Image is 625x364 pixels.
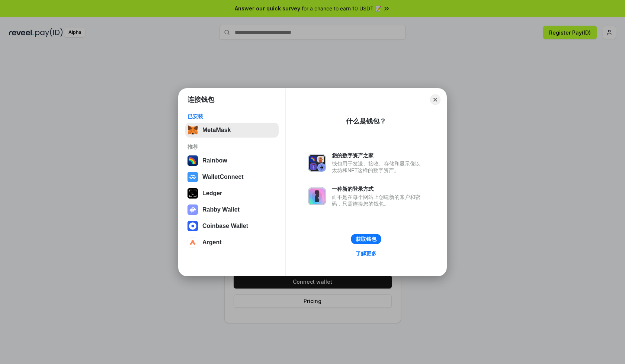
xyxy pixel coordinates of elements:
[202,206,240,213] div: Rabby Wallet
[187,172,198,182] img: svg+xml,%3Csvg%20width%3D%2228%22%20height%3D%2228%22%20viewBox%3D%220%200%2028%2028%22%20fill%3D...
[185,219,279,233] button: Coinbase Wallet
[185,202,279,217] button: Rabby Wallet
[187,113,276,120] div: 已安装
[351,234,381,244] button: 获取钱包
[202,239,222,246] div: Argent
[187,237,198,248] img: svg+xml,%3Csvg%20width%3D%2228%22%20height%3D%2228%22%20viewBox%3D%220%200%2028%2028%22%20fill%3D...
[430,94,440,105] button: Close
[332,186,424,192] div: 一种新的登录方式
[346,117,386,126] div: 什么是钱包？
[202,127,231,133] div: MetaMask
[356,236,376,242] div: 获取钱包
[187,144,276,150] div: 推荐
[187,188,198,199] img: svg+xml,%3Csvg%20xmlns%3D%22http%3A%2F%2Fwww.w3.org%2F2000%2Fsvg%22%20width%3D%2228%22%20height%3...
[187,155,198,166] img: svg+xml,%3Csvg%20width%3D%22120%22%20height%3D%22120%22%20viewBox%3D%220%200%20120%20120%22%20fil...
[202,190,222,197] div: Ledger
[187,95,214,104] h1: 连接钱包
[187,125,198,135] img: svg+xml,%3Csvg%20fill%3D%22none%22%20height%3D%2233%22%20viewBox%3D%220%200%2035%2033%22%20width%...
[356,250,376,257] div: 了解更多
[185,235,279,250] button: Argent
[332,194,424,207] div: 而不是在每个网站上创建新的账户和密码，只需连接您的钱包。
[185,170,279,184] button: WalletConnect
[308,154,326,172] img: svg+xml,%3Csvg%20xmlns%3D%22http%3A%2F%2Fwww.w3.org%2F2000%2Fsvg%22%20fill%3D%22none%22%20viewBox...
[187,204,198,215] img: svg+xml,%3Csvg%20xmlns%3D%22http%3A%2F%2Fwww.w3.org%2F2000%2Fsvg%22%20fill%3D%22none%22%20viewBox...
[202,174,244,180] div: WalletConnect
[332,160,424,174] div: 钱包用于发送、接收、存储和显示像以太坊和NFT这样的数字资产。
[332,152,424,159] div: 您的数字资产之家
[351,249,381,258] a: 了解更多
[308,187,326,205] img: svg+xml,%3Csvg%20xmlns%3D%22http%3A%2F%2Fwww.w3.org%2F2000%2Fsvg%22%20fill%3D%22none%22%20viewBox...
[185,153,279,168] button: Rainbow
[185,123,279,138] button: MetaMask
[187,221,198,231] img: svg+xml,%3Csvg%20width%3D%2228%22%20height%3D%2228%22%20viewBox%3D%220%200%2028%2028%22%20fill%3D...
[202,223,248,229] div: Coinbase Wallet
[185,186,279,201] button: Ledger
[202,157,227,164] div: Rainbow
